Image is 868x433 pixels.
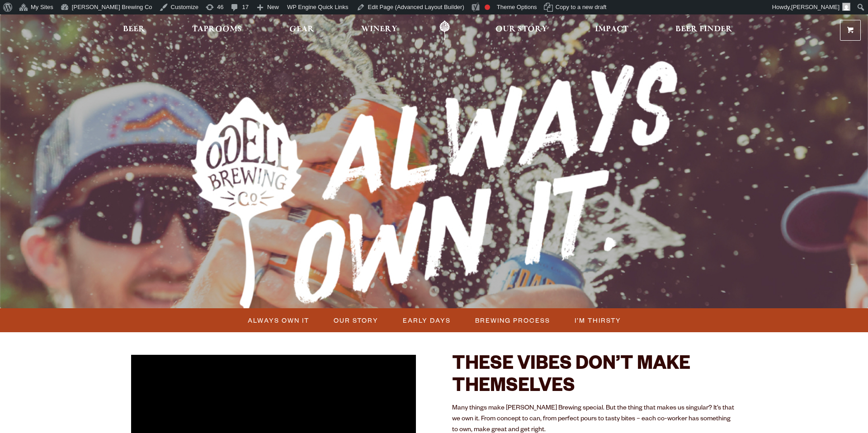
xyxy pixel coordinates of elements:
[248,314,309,327] span: Always Own It
[470,314,555,327] a: Brewing Process
[123,26,145,33] span: Beer
[328,314,383,327] a: Our Story
[242,314,314,327] a: Always Own It
[403,314,451,327] span: Early Days
[117,20,151,41] a: Beer
[186,20,248,41] a: Taprooms
[397,314,455,327] a: Early Days
[569,314,626,327] a: I’m Thirsty
[495,26,547,33] span: Our Story
[361,26,397,33] span: Winery
[485,5,490,10] div: Focus keyphrase not set
[675,26,732,33] span: Beer Finder
[289,26,314,33] span: Gear
[283,20,320,41] a: Gear
[475,314,550,327] span: Brewing Process
[791,4,840,10] span: [PERSON_NAME]
[334,314,378,327] span: Our Story
[355,20,403,41] a: Winery
[452,355,737,399] h2: THESE VIBES DON’T MAKE THEMSELVES
[589,20,634,41] a: Impact
[428,20,462,41] a: Odell Home
[670,20,738,41] a: Beer Finder
[575,314,621,327] span: I’m Thirsty
[595,26,628,33] span: Impact
[490,20,553,41] a: Our Story
[192,26,242,33] span: Taprooms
